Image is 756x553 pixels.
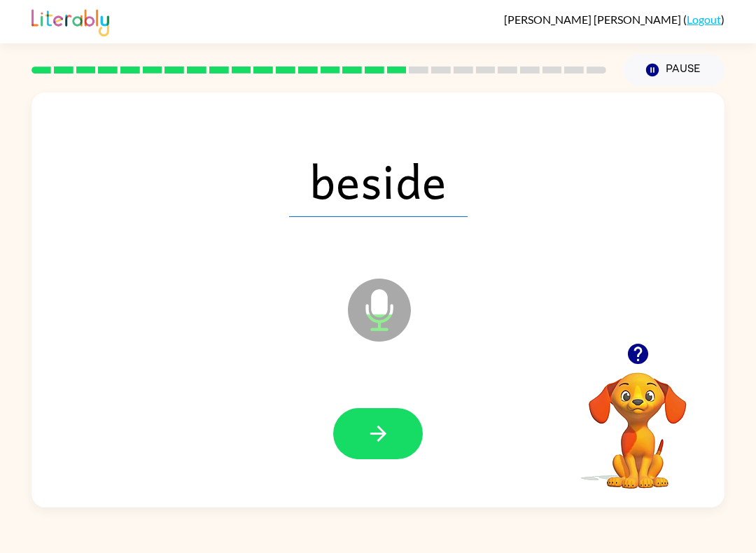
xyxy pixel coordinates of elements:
[504,13,683,26] span: [PERSON_NAME] [PERSON_NAME]
[623,54,724,86] button: Pause
[687,13,721,26] a: Logout
[568,351,708,491] video: Your browser must support playing .mp4 files to use Literably. Please try using another browser.
[504,13,724,26] div: ( )
[31,6,109,36] img: Literably
[289,144,468,217] span: beside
